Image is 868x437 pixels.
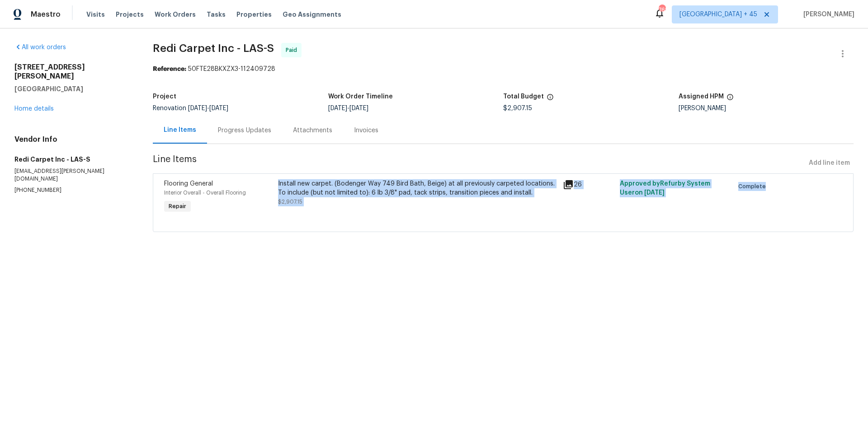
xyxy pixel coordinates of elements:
[207,11,226,18] span: Tasks
[354,126,378,135] div: Invoices
[286,46,301,55] span: Paid
[165,202,190,211] span: Repair
[278,179,557,197] div: Install new carpet. (Bodenger Way 749 Bird Bath, Beige) at all previously carpeted locations. To ...
[14,135,131,144] h4: Vendor Info
[644,190,665,196] span: [DATE]
[236,10,272,19] span: Properties
[153,105,228,112] span: Renovation
[14,63,131,81] h2: [STREET_ADDRESS][PERSON_NAME]
[116,10,144,19] span: Projects
[14,167,131,183] p: [EMAIL_ADDRESS][PERSON_NAME][DOMAIN_NAME]
[14,84,131,93] h5: [GEOGRAPHIC_DATA]
[155,10,196,19] span: Work Orders
[188,105,228,112] span: -
[153,93,176,100] h5: Project
[86,10,105,19] span: Visits
[209,105,228,112] span: [DATE]
[153,155,805,172] span: Line Items
[218,126,271,135] div: Progress Updates
[328,93,393,100] h5: Work Order Timeline
[328,105,368,112] span: -
[164,181,213,187] span: Flooring General
[278,199,302,205] span: $2,907.15
[620,181,710,196] span: Approved by Refurby System User on
[328,105,347,112] span: [DATE]
[293,126,332,135] div: Attachments
[153,65,854,74] div: 50FTE28BKXZX3-112409728
[738,182,769,191] span: Complete
[679,105,854,112] div: [PERSON_NAME]
[31,10,61,19] span: Maestro
[164,190,246,195] span: Interior Overall - Overall Flooring
[14,44,66,51] a: All work orders
[14,106,54,112] a: Home details
[188,105,207,112] span: [DATE]
[503,105,532,112] span: $2,907.15
[679,10,757,19] span: [GEOGRAPHIC_DATA] + 45
[14,155,131,164] h5: Redi Carpet Inc - LAS-S
[563,179,614,190] div: 26
[503,93,544,100] h5: Total Budget
[349,105,368,112] span: [DATE]
[726,93,734,105] span: The hpm assigned to this work order.
[153,66,186,72] b: Reference:
[14,186,131,194] p: [PHONE_NUMBER]
[679,93,724,100] h5: Assigned HPM
[547,93,554,105] span: The total cost of line items that have been proposed by Opendoor. This sum includes line items th...
[659,5,665,14] div: 762
[164,126,196,135] div: Line Items
[283,10,341,19] span: Geo Assignments
[153,43,274,54] span: Redi Carpet Inc - LAS-S
[800,10,854,19] span: [PERSON_NAME]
